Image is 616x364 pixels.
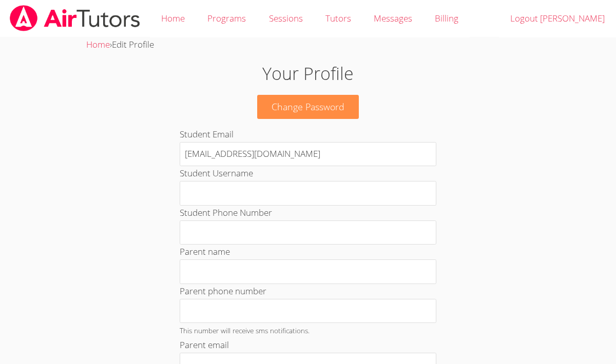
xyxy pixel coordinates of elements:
small: This number will receive sms notifications. [180,326,310,335]
span: Edit Profile [112,38,154,50]
span: Messages [374,12,412,24]
label: Parent name [180,246,230,257]
label: Student Username [180,167,253,179]
label: Student Email [180,128,234,140]
div: › [86,37,530,52]
label: Parent phone number [180,285,266,297]
label: Student Phone Number [180,207,272,218]
img: airtutors_banner-c4298cdbf04f3fff15de1276eac7730deb9818008684d7c2e4769d2f7ddbe033.png [9,5,141,31]
h1: Your Profile [142,60,474,87]
a: Home [86,38,110,50]
label: Parent email [180,339,229,351]
a: Change Password [257,95,359,119]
